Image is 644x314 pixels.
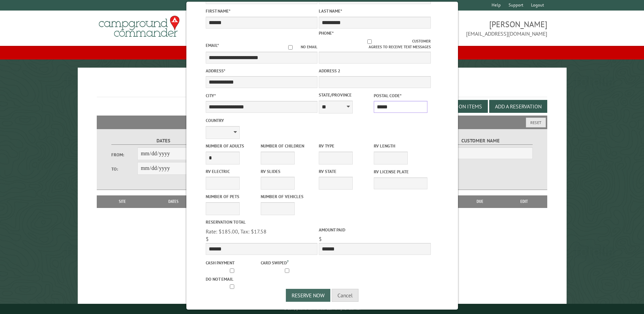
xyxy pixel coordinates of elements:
label: From: [111,152,137,158]
img: Campground Commander [97,13,182,40]
button: Add a Reservation [489,100,547,113]
label: Number of Adults [205,143,259,149]
button: Cancel [332,289,358,302]
th: Site [100,195,144,208]
label: Card swiped [260,259,314,266]
label: Phone [319,30,334,36]
label: Do not email [205,276,259,282]
label: Last Name [319,8,430,14]
label: RV Type [319,143,372,149]
th: Edit [501,195,547,208]
label: RV Electric [205,168,259,175]
h1: Reservations [97,78,547,97]
th: Due [459,195,501,208]
input: No email [280,45,301,50]
th: Dates [145,195,203,208]
span: $ [319,235,322,242]
label: RV Slides [260,168,314,175]
label: RV State [319,168,372,175]
label: City [205,92,317,99]
label: Email [205,42,219,48]
label: Reservation Total [205,219,317,225]
button: Edit Add-on Items [429,100,488,113]
label: Dates [111,137,215,145]
label: Postal Code [374,92,427,99]
label: Customer agrees to receive text messages [319,38,430,50]
label: Number of Children [260,143,314,149]
label: First Name [205,8,317,14]
label: Address 2 [319,68,430,74]
label: No email [280,44,317,50]
label: Country [205,117,317,124]
input: Customer agrees to receive text messages [327,39,412,44]
label: Amount paid [319,227,430,233]
button: Reset [526,118,546,127]
label: State/Province [319,92,372,98]
span: $ [205,235,208,242]
label: Number of Vehicles [260,193,314,200]
h2: Filters [97,116,547,128]
label: RV Length [374,143,427,149]
label: RV License Plate [374,169,427,175]
label: Address [205,68,317,74]
small: © Campground Commander LLC. All rights reserved. [284,307,361,311]
label: Customer Name [429,137,532,145]
a: ? [287,259,288,264]
span: Rate: $185.00, Tax: $17.58 [205,228,266,235]
button: Reserve Now [286,289,330,302]
label: Number of Pets [205,193,259,200]
label: To: [111,166,137,172]
label: Cash payment [205,260,259,266]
